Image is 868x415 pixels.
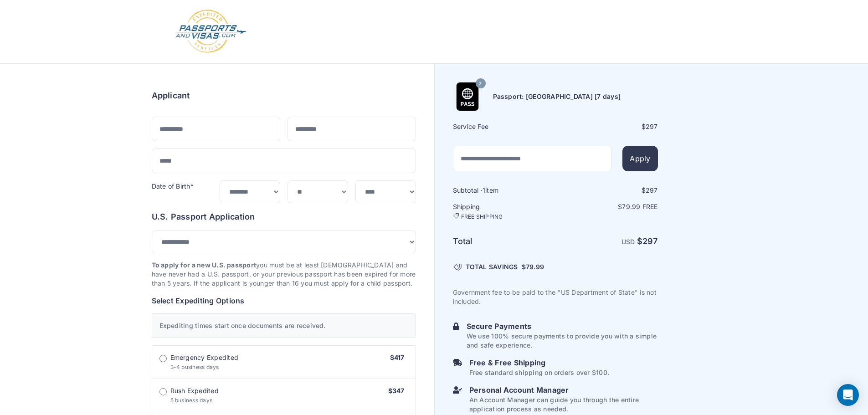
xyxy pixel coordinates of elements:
h6: Secure Payments [467,321,658,332]
span: $347 [388,387,405,395]
span: 297 [646,123,658,130]
h6: Applicant [152,89,190,102]
span: USD [621,238,635,246]
h6: Subtotal · item [453,186,555,195]
div: $ [556,122,658,131]
strong: $ [637,236,658,246]
img: Logo [175,9,247,54]
span: $ [522,262,544,272]
img: Product Name [453,82,482,111]
h6: Personal Account Manager [469,384,658,395]
p: Free standard shipping on orders over $100. [469,368,609,377]
span: Free [642,203,658,210]
h6: Service Fee [453,122,555,131]
strong: To apply for a new U.S. passport [152,261,257,269]
button: Apply [622,146,657,171]
div: Expediting times start once documents are received. [152,313,416,338]
span: TOTAL SAVINGS [466,262,518,272]
label: Date of Birth* [152,182,194,190]
span: 79.99 [526,263,544,271]
span: $417 [390,354,405,361]
p: We use 100% secure payments to provide you with a simple and safe experience. [467,332,658,350]
span: FREE SHIPPING [461,213,503,220]
p: you must be at least [DEMOGRAPHIC_DATA] and have never had a U.S. passport, or your previous pass... [152,261,416,288]
span: 3-4 business days [170,364,219,370]
p: Government fee to be paid to the "US Department of State" is not included. [453,288,658,306]
span: Emergency Expedited [170,353,239,362]
h6: U.S. Passport Application [152,210,416,223]
h6: Total [453,235,555,248]
div: $ [556,186,658,195]
h6: Select Expediting Options [152,295,416,306]
div: Open Intercom Messenger [837,384,859,406]
h6: Passport: [GEOGRAPHIC_DATA] [7 days] [493,92,621,101]
h6: Shipping [453,202,555,220]
h6: Free & Free Shipping [469,357,609,368]
p: An Account Manager can guide you through the entire application process as needed. [469,395,658,414]
span: 7 [479,78,482,90]
span: 297 [646,186,658,194]
p: $ [556,202,658,211]
span: 5 business days [170,397,213,404]
span: 79.99 [622,203,640,210]
span: Rush Expedited [170,386,219,395]
span: 297 [642,236,658,246]
span: 1 [483,186,485,194]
